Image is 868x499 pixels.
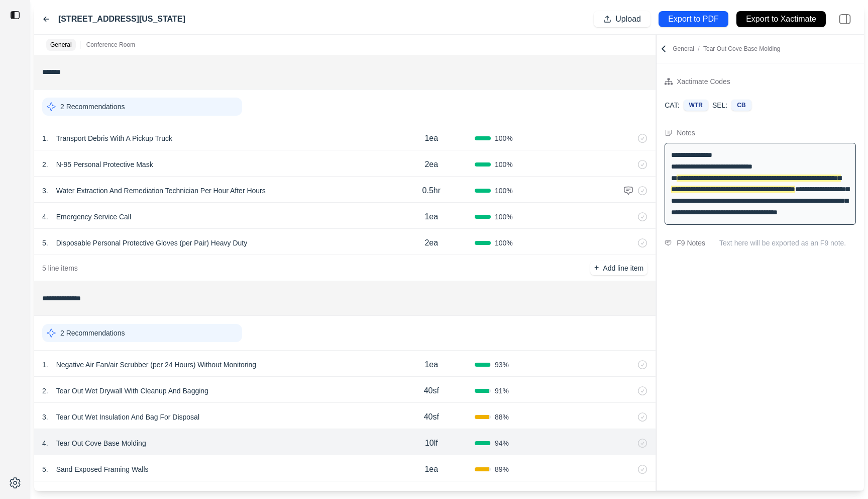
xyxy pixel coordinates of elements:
[495,360,509,370] span: 93 %
[42,212,48,222] p: 4 .
[677,75,730,88] div: Xactimate Codes
[424,237,438,249] p: 2ea
[52,436,150,450] p: Tear Out Cove Base Molding
[52,236,252,250] p: Disposable Personal Protective Gloves (per Pair) Heavy Duty
[677,127,695,139] div: Notes
[424,359,438,371] p: 1ea
[603,263,643,273] p: Add line item
[673,45,780,53] p: General
[52,410,203,424] p: Tear Out Wet Insulation And Bag For Disposal
[42,412,48,422] p: 3 .
[10,10,20,20] img: toggle sidebar
[495,438,509,448] span: 94 %
[424,132,438,144] p: 1ea
[665,240,672,246] img: comment
[623,186,633,196] img: comment
[712,100,727,110] p: SEL:
[746,14,816,25] p: Export to Xactimate
[703,45,780,52] span: Tear Out Cove Base Molding
[60,328,125,338] p: 2 Recommendations
[495,238,513,248] span: 100 %
[590,261,647,275] button: +Add line item
[52,184,270,198] p: Water Extraction And Remediation Technician Per Hour After Hours
[659,11,728,27] button: Export to PDF
[58,13,185,25] label: [STREET_ADDRESS][US_STATE]
[495,186,513,196] span: 100 %
[495,133,513,143] span: 100 %
[668,14,718,25] p: Export to PDF
[86,41,135,49] p: Conference Room
[425,437,438,449] p: 10lf
[52,358,260,372] p: Negative Air Fan/air Scrubber (per 24 Hours) Without Monitoring
[495,464,509,474] span: 89 %
[42,263,78,273] p: 5 line items
[42,464,48,474] p: 5 .
[424,411,439,423] p: 40sf
[42,360,48,370] p: 1 .
[495,386,509,396] span: 91 %
[615,14,641,25] p: Upload
[42,133,48,143] p: 1 .
[495,159,513,170] span: 100 %
[42,438,48,448] p: 4 .
[52,210,135,224] p: Emergency Service Call
[424,463,438,475] p: 1ea
[52,131,176,145] p: Transport Debris With A Pickup Truck
[42,159,48,170] p: 2 .
[424,158,438,171] p: 2ea
[52,157,157,172] p: N-95 Personal Protective Mask
[731,100,751,111] div: CB
[42,238,48,248] p: 5 .
[52,384,212,398] p: Tear Out Wet Drywall With Cleanup And Bagging
[422,185,441,197] p: 0.5hr
[60,102,125,112] p: 2 Recommendations
[424,385,439,397] p: 40sf
[594,262,599,274] p: +
[694,45,703,52] span: /
[52,462,153,476] p: Sand Exposed Framing Walls
[684,100,708,111] div: WTR
[665,100,679,110] p: CAT:
[50,41,72,49] p: General
[719,238,856,248] p: Text here will be exported as an F9 note.
[834,8,856,30] img: right-panel.svg
[42,186,48,196] p: 3 .
[495,212,513,222] span: 100 %
[677,237,705,249] div: F9 Notes
[42,386,48,396] p: 2 .
[594,11,650,27] button: Upload
[736,11,826,27] button: Export to Xactimate
[424,211,438,223] p: 1ea
[495,412,509,422] span: 88 %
